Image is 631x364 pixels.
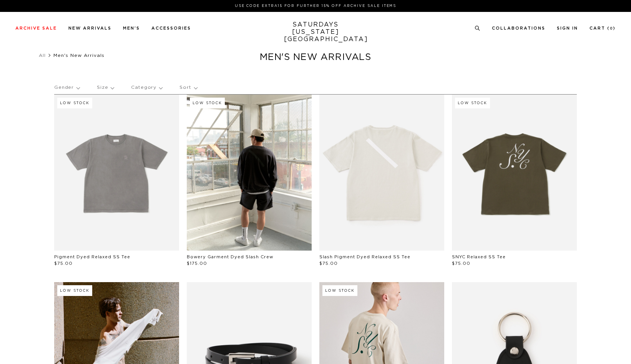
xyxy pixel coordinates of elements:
div: Low Stock [57,98,92,108]
a: SATURDAYS[US_STATE][GEOGRAPHIC_DATA] [284,21,347,43]
span: $75.00 [319,261,338,266]
p: Use Code EXTRA15 for Further 15% Off Archive Sale Items [18,3,613,9]
a: Pigment Dyed Relaxed SS Tee [54,255,130,259]
a: Slash Pigment Dyed Relaxed SS Tee [319,255,410,259]
a: Collaborations [492,26,545,30]
div: Low Stock [57,285,92,296]
a: All [39,53,46,58]
p: Sort [179,79,197,96]
a: Men's [123,26,140,30]
a: SNYC Relaxed SS Tee [452,255,506,259]
div: Low Stock [455,98,490,108]
a: Accessories [151,26,191,30]
div: Low Stock [190,98,225,108]
a: Sign In [557,26,578,30]
span: $75.00 [54,261,73,266]
p: Gender [54,79,80,96]
a: Archive Sale [15,26,57,30]
div: Low Stock [322,285,357,296]
span: $75.00 [452,261,470,266]
span: $175.00 [187,261,207,266]
a: Bowery Garment Dyed Slash Crew [187,255,273,259]
p: Category [131,79,162,96]
a: New Arrivals [68,26,111,30]
span: Men's New Arrivals [53,53,105,58]
a: Cart (0) [589,26,616,30]
small: 0 [610,27,613,30]
p: Size [97,79,114,96]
